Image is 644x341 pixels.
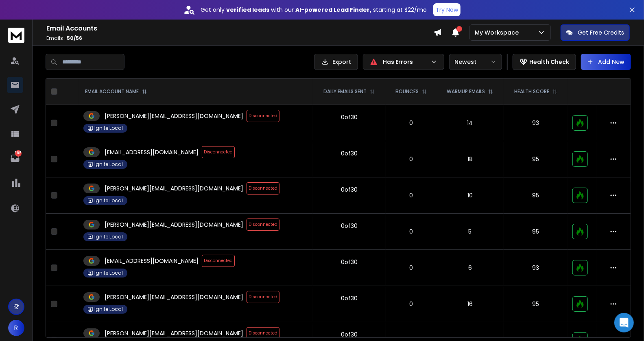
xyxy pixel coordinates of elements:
[456,26,462,32] span: 1
[247,219,279,231] span: Disconnected
[94,125,123,131] p: Ignite Local
[513,54,576,70] button: Health Check
[105,184,243,192] p: [PERSON_NAME][EMAIL_ADDRESS][DOMAIN_NAME]
[383,58,428,66] p: Has Errors
[504,141,568,177] td: 95
[391,191,431,199] p: 0
[46,35,434,42] p: Emails :
[323,88,367,95] p: DAILY EMAILS SENT
[504,286,568,322] td: 95
[504,214,568,250] td: 95
[94,270,123,276] p: Ignite Local
[436,286,504,322] td: 16
[449,54,502,70] button: Newest
[8,320,24,336] button: R
[391,300,431,308] p: 0
[504,250,568,286] td: 93
[94,197,123,204] p: Ignite Local
[94,234,123,240] p: Ignite Local
[201,6,427,14] p: Get only with our starting at $22/mo
[247,182,279,195] span: Disconnected
[202,146,235,158] span: Disconnected
[46,24,434,33] h1: Email Accounts
[433,3,461,16] button: Try Now
[341,222,358,230] div: 0 of 30
[341,330,358,339] div: 0 of 30
[105,257,199,265] p: [EMAIL_ADDRESS][DOMAIN_NAME]
[578,28,624,37] p: Get Free Credits
[341,113,358,121] div: 0 of 30
[15,150,22,157] p: 385
[436,177,504,214] td: 10
[391,155,431,163] p: 0
[436,250,504,286] td: 6
[7,150,23,166] a: 385
[447,88,485,95] p: WARMUP EMAILS
[341,149,358,157] div: 0 of 30
[504,105,568,141] td: 93
[436,105,504,141] td: 14
[8,28,24,43] img: logo
[202,255,235,267] span: Disconnected
[475,28,522,37] p: My Workspace
[341,186,358,194] div: 0 of 30
[247,291,279,303] span: Disconnected
[67,35,82,42] span: 50 / 56
[295,6,371,14] strong: AI-powered Lead Finder,
[247,110,279,122] span: Disconnected
[391,227,431,236] p: 0
[94,161,123,168] p: Ignite Local
[395,88,419,95] p: BOUNCES
[504,177,568,214] td: 95
[436,6,458,14] p: Try Now
[105,221,243,229] p: [PERSON_NAME][EMAIL_ADDRESS][DOMAIN_NAME]
[341,294,358,302] div: 0 of 30
[391,264,431,272] p: 0
[581,54,631,70] button: Add New
[105,148,199,156] p: [EMAIL_ADDRESS][DOMAIN_NAME]
[391,119,431,127] p: 0
[105,329,243,337] p: [PERSON_NAME][EMAIL_ADDRESS][DOMAIN_NAME]
[514,88,549,95] p: HEALTH SCORE
[529,58,569,66] p: Health Check
[105,293,243,301] p: [PERSON_NAME][EMAIL_ADDRESS][DOMAIN_NAME]
[85,88,147,95] div: EMAIL ACCOUNT NAME
[614,313,634,332] div: Open Intercom Messenger
[436,141,504,177] td: 18
[226,6,269,14] strong: verified leads
[436,214,504,250] td: 5
[105,112,243,120] p: [PERSON_NAME][EMAIL_ADDRESS][DOMAIN_NAME]
[341,258,358,266] div: 0 of 30
[247,327,279,339] span: Disconnected
[314,54,358,70] button: Export
[94,306,123,313] p: Ignite Local
[561,24,630,41] button: Get Free Credits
